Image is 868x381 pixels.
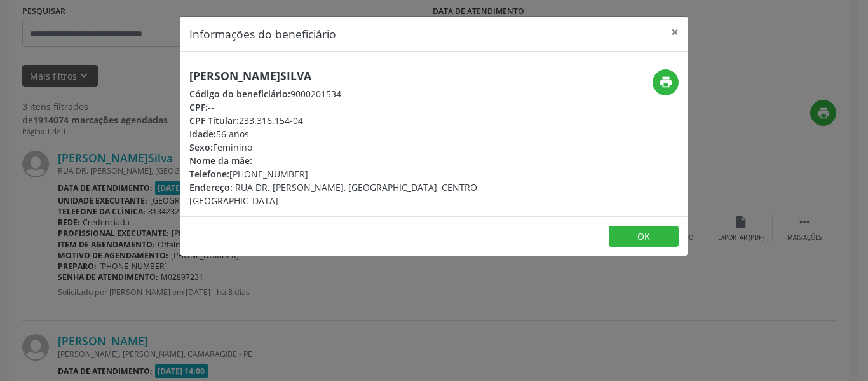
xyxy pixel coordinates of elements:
[189,181,233,193] span: Endereço:
[189,181,479,207] span: RUA DR. [PERSON_NAME], [GEOGRAPHIC_DATA], CENTRO, [GEOGRAPHIC_DATA]
[189,101,208,113] span: CPF:
[189,168,229,180] span: Telefone:
[189,154,510,167] div: --
[189,141,213,153] span: Sexo:
[659,75,673,89] i: print
[189,114,510,127] div: 233.316.154-04
[189,127,510,141] div: 56 anos
[189,25,336,42] h5: Informações do beneficiário
[189,114,239,127] span: CPF Titular:
[189,87,510,100] div: 9000201534
[189,141,510,154] div: Feminino
[189,155,252,167] span: Nome da mãe:
[189,69,510,83] h5: [PERSON_NAME]Silva
[189,167,510,181] div: [PHONE_NUMBER]
[662,17,688,48] button: Close
[189,88,290,100] span: Código do beneficiário:
[609,226,679,247] button: OK
[653,69,679,95] button: print
[189,100,510,114] div: --
[189,128,216,140] span: Idade:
